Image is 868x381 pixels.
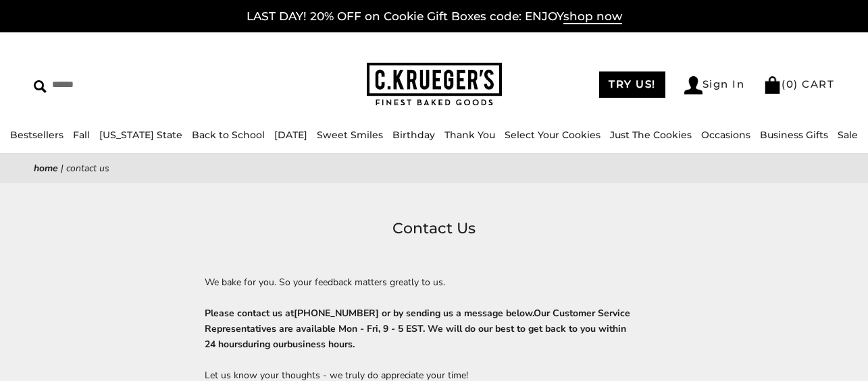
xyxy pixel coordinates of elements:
a: [DATE] [274,129,307,141]
input: Search [34,74,218,95]
a: Business Gifts [760,129,828,141]
a: Bestsellers [10,129,63,141]
a: Sign In [684,76,745,94]
a: Sale [838,129,858,141]
a: [US_STATE] State [99,129,182,141]
a: Select Your Cookies [505,129,601,141]
a: Thank You [444,129,495,141]
span: | [61,162,63,175]
a: Just The Cookies [610,129,692,141]
a: Back to School [192,129,265,141]
img: Search [34,80,47,93]
span: Contact Us [66,162,109,175]
a: Home [34,162,58,175]
a: (0) CART [763,78,834,90]
a: TRY US! [599,71,665,98]
a: Fall [73,129,90,141]
a: Occasions [701,129,750,141]
nav: breadcrumbs [34,160,834,176]
p: We bake for you. So your feedback matters greatly to us. [205,274,664,290]
strong: Please contact us at [205,307,630,351]
a: Sweet Smiles [317,129,383,141]
span: 0 [786,78,794,90]
img: Account [684,76,703,94]
h1: Contact Us [54,216,814,241]
span: business hours. [287,338,355,351]
a: LAST DAY! 20% OFF on Cookie Gift Boxes code: ENJOYshop now [247,9,622,24]
span: shop now [563,9,622,24]
span: during our [242,338,287,351]
span: Our Customer Service Representatives are available Mon - Fri, 9 - 5 EST. We will do our best to g... [205,307,630,351]
img: Bag [763,76,782,94]
img: C.KRUEGER'S [367,63,502,107]
a: Birthday [392,129,435,141]
span: [PHONE_NUMBER] or by sending us a message below. [294,307,534,320]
